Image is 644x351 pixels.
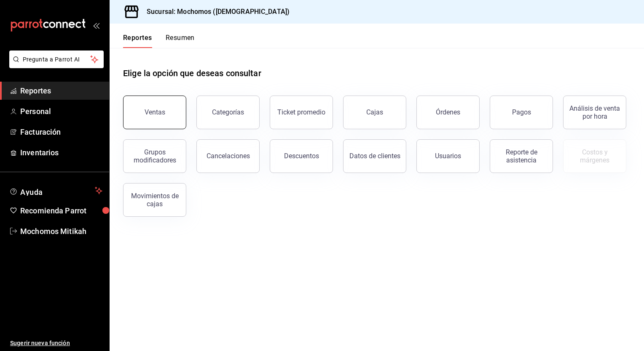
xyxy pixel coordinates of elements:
[10,339,102,348] span: Sugerir nueva función
[93,22,99,29] button: open_drawer_menu
[166,34,195,48] button: Resumen
[196,96,260,129] button: Categorías
[123,34,152,48] button: Reportes
[343,96,406,129] a: Cajas
[6,61,104,70] a: Pregunta a Parrot AI
[123,67,261,80] h1: Elige la opción que deseas consultar
[207,152,250,160] div: Cancelaciones
[23,55,91,64] span: Pregunta a Parrot AI
[343,139,406,173] button: Datos de clientes
[563,139,626,173] button: Contrata inventarios para ver este reporte
[490,96,553,129] button: Pagos
[129,148,181,164] div: Grupos modificadores
[512,108,531,116] div: Pagos
[270,139,333,173] button: Descuentos
[569,104,621,120] div: Análisis de venta por hora
[20,226,102,237] span: Mochomos Mitikah
[490,139,553,173] button: Reporte de asistencia
[129,192,181,208] div: Movimientos de cajas
[145,108,165,116] div: Ventas
[569,148,621,164] div: Costos y márgenes
[435,152,461,160] div: Usuarios
[436,108,460,116] div: Órdenes
[277,108,325,116] div: Ticket promedio
[563,96,626,129] button: Análisis de venta por hora
[284,152,319,160] div: Descuentos
[20,147,102,158] span: Inventarios
[140,7,290,17] h3: Sucursal: Mochomos ([DEMOGRAPHIC_DATA])
[123,139,186,173] button: Grupos modificadores
[20,126,102,138] span: Facturación
[212,108,244,116] div: Categorías
[349,152,400,160] div: Datos de clientes
[123,34,195,48] div: navigation tabs
[416,139,480,173] button: Usuarios
[196,139,260,173] button: Cancelaciones
[123,96,186,129] button: Ventas
[270,96,333,129] button: Ticket promedio
[20,205,102,216] span: Recomienda Parrot
[495,148,547,164] div: Reporte de asistencia
[9,51,104,68] button: Pregunta a Parrot AI
[366,107,384,117] div: Cajas
[416,96,480,129] button: Órdenes
[20,106,102,117] span: Personal
[123,183,186,217] button: Movimientos de cajas
[20,85,102,96] span: Reportes
[20,186,91,196] span: Ayuda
